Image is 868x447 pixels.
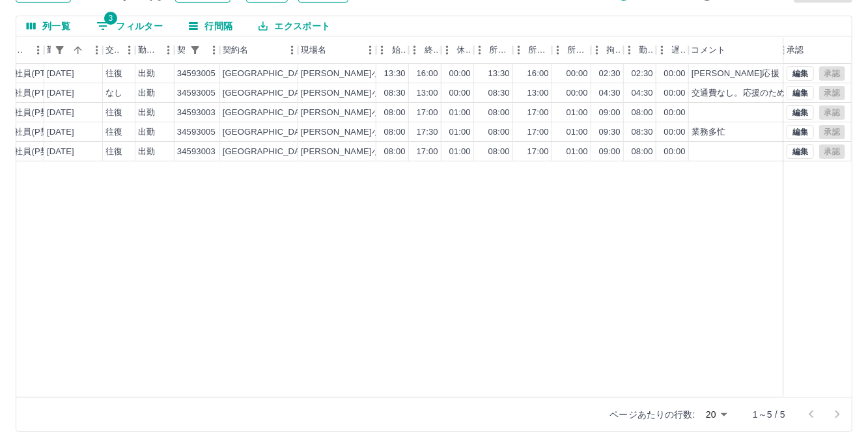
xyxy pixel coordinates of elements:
div: 17:00 [527,146,549,158]
div: コメント [689,36,791,64]
div: 所定終業 [513,36,552,64]
button: メニュー [29,40,48,60]
div: [DATE] [47,107,74,119]
div: [GEOGRAPHIC_DATA] [223,107,313,119]
div: 出勤 [138,146,155,158]
button: 編集 [787,144,814,159]
div: コメント [692,36,726,64]
button: 編集 [787,86,814,100]
div: 00:00 [664,107,686,119]
div: 01:00 [567,107,588,119]
button: メニュー [372,40,392,60]
div: 1件のフィルターを適用中 [186,41,204,59]
button: 編集 [787,125,814,139]
div: なし [105,87,122,100]
div: 09:00 [599,146,621,158]
button: メニュー [283,40,302,60]
p: 1～5 / 5 [753,408,785,421]
div: 34593005 [177,126,216,139]
div: [PERSON_NAME]小学校 [301,87,397,100]
button: 編集 [787,105,814,120]
div: 交通費 [105,36,120,64]
div: 09:30 [599,126,621,139]
div: 01:00 [567,146,588,158]
button: フィルター表示 [51,41,69,59]
div: 13:00 [527,87,549,100]
div: 08:00 [384,146,406,158]
div: 17:30 [417,126,438,139]
div: 08:30 [488,87,510,100]
div: 交通費なし。応援のため。 [692,87,794,100]
div: 往復 [105,107,122,119]
div: 00:00 [449,68,471,80]
div: 業務多忙 [692,126,726,139]
div: 交通費 [103,36,135,64]
div: 16:00 [527,68,549,80]
div: 01:00 [449,146,471,158]
div: [GEOGRAPHIC_DATA] [223,87,313,100]
div: [DATE] [47,68,74,80]
div: 休憩 [441,36,474,64]
div: 承認 [787,36,804,64]
div: 往復 [105,126,122,139]
div: 16:00 [417,68,438,80]
div: [DATE] [47,146,74,158]
div: [GEOGRAPHIC_DATA] [223,126,313,139]
div: 遅刻等 [672,36,686,64]
div: 往復 [105,68,122,80]
div: 08:30 [632,126,653,139]
div: 出勤 [138,126,155,139]
div: 00:00 [449,87,471,100]
p: ページあたりの行数: [610,408,695,421]
div: 始業 [392,36,406,64]
div: 拘束 [591,36,624,64]
div: 17:00 [527,126,549,139]
button: メニュー [361,40,380,60]
div: 承認 [784,36,852,64]
div: 00:00 [567,87,588,100]
div: [PERSON_NAME]小学校 [301,126,397,139]
div: 01:00 [449,107,471,119]
div: 08:30 [384,87,406,100]
button: メニュー [405,40,425,60]
div: 出勤 [138,87,155,100]
button: メニュー [652,40,672,60]
div: 08:00 [632,146,653,158]
button: メニュー [509,40,529,60]
button: メニュー [204,40,224,60]
button: メニュー [470,40,490,60]
div: 17:00 [417,146,438,158]
button: フィルター表示 [86,16,173,36]
div: 終業 [425,36,439,64]
button: フィルター表示 [186,41,204,59]
button: メニュー [548,40,568,60]
div: 勤務区分 [135,36,175,64]
div: 20 [701,405,732,424]
div: [PERSON_NAME]小学校 [301,146,397,158]
div: 所定休憩 [568,36,589,64]
div: 17:00 [417,107,438,119]
div: 休憩 [457,36,471,64]
button: メニュー [159,40,178,60]
div: 所定開始 [490,36,511,64]
button: メニュー [438,40,457,60]
button: 行間隔 [178,16,243,36]
div: 08:00 [488,146,510,158]
button: メニュー [87,40,107,60]
div: 34593005 [177,87,216,100]
span: 3 [104,12,117,25]
div: 02:30 [599,68,621,80]
div: [PERSON_NAME]小学校 [301,107,397,119]
div: 13:30 [488,68,510,80]
div: [GEOGRAPHIC_DATA] [223,68,313,80]
div: 00:00 [664,126,686,139]
div: 現場名 [298,36,376,64]
div: 00:00 [567,68,588,80]
button: メニュー [775,40,794,60]
div: 遅刻等 [656,36,689,64]
button: 列選択 [16,16,81,36]
div: 出勤 [138,68,155,80]
div: 所定休憩 [552,36,591,64]
div: 契約コード [175,36,220,64]
div: 34593003 [177,107,216,119]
